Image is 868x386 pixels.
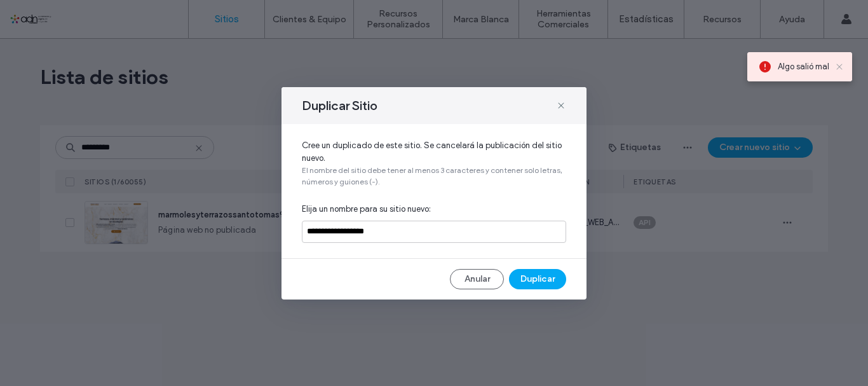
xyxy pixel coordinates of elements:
[778,60,829,73] span: Algo salió mal
[302,139,566,165] span: Cree un duplicado de este sitio. Se cancelará la publicación del sitio nuevo.
[302,165,566,188] span: El nombre del sitio debe tener al menos 3 caracteres y contener solo letras, números y guiones (-).
[302,97,377,114] span: Duplicar Sitio
[450,269,504,289] button: Anular
[509,269,566,289] button: Duplicar
[27,9,62,20] span: Ayuda
[302,203,566,216] span: Elija un nombre para su sitio nuevo:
